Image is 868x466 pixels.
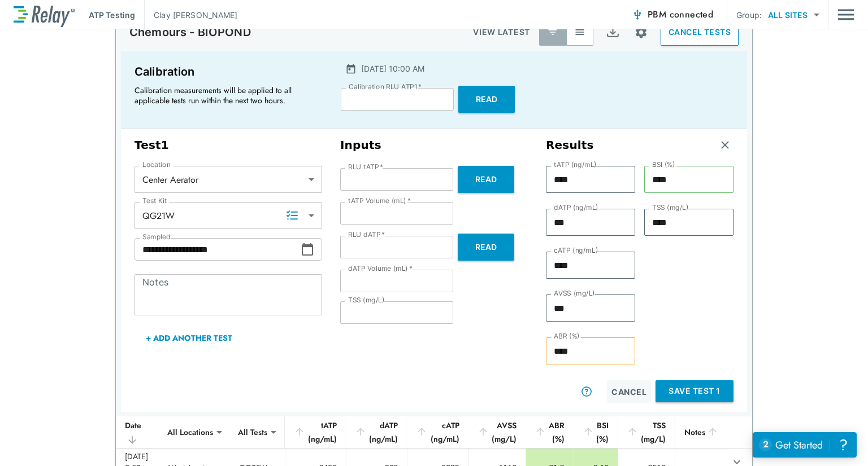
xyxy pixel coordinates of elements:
[554,161,597,169] label: tATP (ng/mL)
[837,4,854,25] img: Drawer Icon
[142,161,171,169] label: Location
[736,9,762,21] p: Group:
[574,27,585,38] img: View All
[416,419,459,446] div: cATP (ng/mL)
[632,9,643,20] img: Connected Icon
[648,7,713,23] span: PBM
[837,4,854,25] button: Main menu
[546,138,594,152] h3: Results
[458,234,514,261] button: Read
[142,233,171,241] label: Sampled
[116,416,159,449] th: Date
[230,421,275,443] div: All Tests
[554,204,598,212] label: dATP (ng/mL)
[134,168,322,191] div: Center Aerator
[652,161,675,169] label: BSI (%)
[361,63,424,74] p: [DATE] 10:00 AM
[348,197,411,205] label: tATP Volume (mL)
[348,296,385,304] label: TSS (mg/L)
[345,63,357,74] img: Calender Icon
[134,324,244,351] button: + Add Another Test
[340,138,528,152] h3: Inputs
[458,86,515,113] button: Read
[599,19,626,46] button: Export
[652,204,689,212] label: TSS (mg/L)
[458,166,514,193] button: Read
[129,25,251,39] p: Chemours - BIOPOND
[626,17,656,47] button: Site setup
[627,419,666,446] div: TSS (mg/L)
[719,139,731,151] img: Remove
[547,27,558,38] img: Latest
[134,85,315,105] p: Calibration measurements will be applied to all applicable tests run within the next two hours.
[348,163,383,171] label: RLU tATP
[656,380,734,402] button: Save Test 1
[154,9,237,21] p: Clay [PERSON_NAME]
[355,419,398,446] div: dATP (ng/mL)
[89,9,135,21] p: ATP Testing
[583,419,609,446] div: BSI (%)
[670,8,714,21] span: connected
[634,25,648,39] img: Settings Icon
[142,197,167,205] label: Test Kit
[349,83,422,91] label: Calibration RLU ATP1
[294,419,337,446] div: tATP (ng/mL)
[554,289,595,297] label: AVSS (mg/L)
[14,3,75,27] img: LuminUltra Relay
[606,25,620,39] img: Export Icon
[753,432,857,458] iframe: Resource center
[348,265,413,272] label: dATP Volume (mL)
[348,231,385,239] label: RLU dATP
[134,204,322,227] div: QG21W
[473,25,530,39] p: VIEW LATEST
[627,3,718,26] button: PBM connected
[134,238,301,261] input: Choose date, selected date is Oct 15, 2025
[478,419,517,446] div: AVSS (mg/L)
[684,425,718,439] div: Notes
[607,380,651,403] button: Cancel
[554,247,598,254] label: cATP (ng/mL)
[134,138,322,152] h3: Test 1
[554,332,580,340] label: ABR (%)
[134,63,320,81] p: Calibration
[159,421,221,443] div: All Locations
[535,419,565,446] div: ABR (%)
[661,19,739,46] button: CANCEL TESTS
